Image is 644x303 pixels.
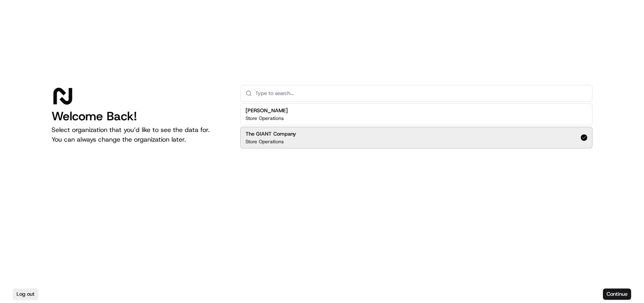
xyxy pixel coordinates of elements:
p: Select organization that you’d like to see the data for. You can always change the organization l... [52,125,227,144]
h1: Welcome Back! [52,109,227,124]
input: Type to search... [255,85,587,101]
h2: [PERSON_NAME] [246,107,288,114]
button: Continue [603,289,631,300]
button: Log out [13,289,38,300]
div: Suggestions [240,102,592,150]
p: Store Operations [246,138,284,145]
p: Store Operations [246,115,284,122]
h2: The GIANT Company [246,130,296,138]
